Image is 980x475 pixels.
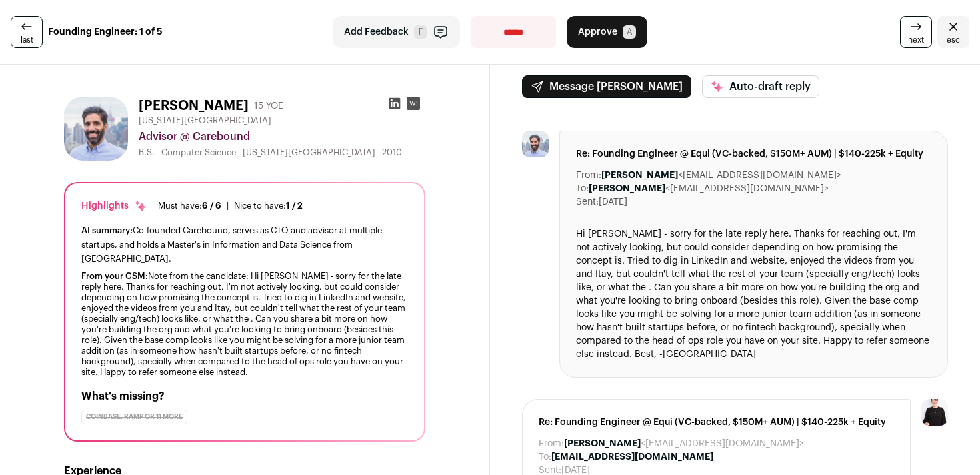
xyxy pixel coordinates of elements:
[333,16,460,48] button: Add Feedback F
[900,16,932,48] a: next
[539,416,894,429] span: Re: Founding Engineer @ Equi (VC-backed, $150M+ AUM) | $140-225k + Equity
[937,16,969,48] a: Close
[81,272,148,280] span: From your CSM:
[139,115,271,126] span: [US_STATE][GEOGRAPHIC_DATA]
[139,147,425,158] div: B.S. - Computer Science - [US_STATE][GEOGRAPHIC_DATA] - 2010
[578,25,617,39] span: Approve
[64,97,128,161] img: 4ee263ae8b52f27010e22e0e6193b8885f101582eb725bec094d1785ee7e29e5.jpg
[589,182,829,195] dd: <[EMAIL_ADDRESS][DOMAIN_NAME]>
[564,439,641,448] b: [PERSON_NAME]
[921,399,948,426] img: 9240684-medium_jpg
[81,223,408,266] div: Co-founded Carebound, serves as CTO and advisor at multiple startups, and holds a Master's in Inf...
[576,169,601,182] dt: From:
[202,201,221,210] span: 6 / 6
[539,450,551,464] dt: To:
[702,75,819,98] button: Auto-draft reply
[522,75,691,98] button: Message [PERSON_NAME]
[158,201,303,211] ul: |
[286,201,303,210] span: 1 / 2
[234,201,303,211] div: Nice to have:
[522,131,549,157] img: 4ee263ae8b52f27010e22e0e6193b8885f101582eb725bec094d1785ee7e29e5.jpg
[567,16,647,48] button: Approve A
[599,195,627,209] dd: [DATE]
[21,35,33,45] span: last
[551,452,713,462] b: [EMAIL_ADDRESS][DOMAIN_NAME]
[601,171,678,180] b: [PERSON_NAME]
[81,388,408,404] h2: What's missing?
[576,147,931,161] span: Re: Founding Engineer @ Equi (VC-backed, $150M+ AUM) | $140-225k + Equity
[344,25,409,39] span: Add Feedback
[576,227,931,361] div: Hi [PERSON_NAME] - sorry for the late reply here. Thanks for reaching out, I'm not actively looki...
[576,195,599,209] dt: Sent:
[576,182,589,195] dt: To:
[81,199,147,213] div: Highlights
[81,226,133,235] span: AI summary:
[564,437,804,450] dd: <[EMAIL_ADDRESS][DOMAIN_NAME]>
[254,99,283,113] div: 15 YOE
[158,201,221,211] div: Must have:
[139,97,249,115] h1: [PERSON_NAME]
[81,410,187,424] div: Coinbase, Ramp or 11 more
[11,16,43,48] a: last
[947,35,960,45] span: esc
[48,25,163,39] strong: Founding Engineer: 1 of 5
[539,437,564,450] dt: From:
[414,25,427,39] span: F
[623,25,636,39] span: A
[601,169,841,182] dd: <[EMAIL_ADDRESS][DOMAIN_NAME]>
[81,271,408,378] div: Note from the candidate: Hi [PERSON_NAME] - sorry for the late reply here. Thanks for reaching ou...
[908,35,924,45] span: next
[589,184,665,193] b: [PERSON_NAME]
[139,129,425,145] div: Advisor @ Carebound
